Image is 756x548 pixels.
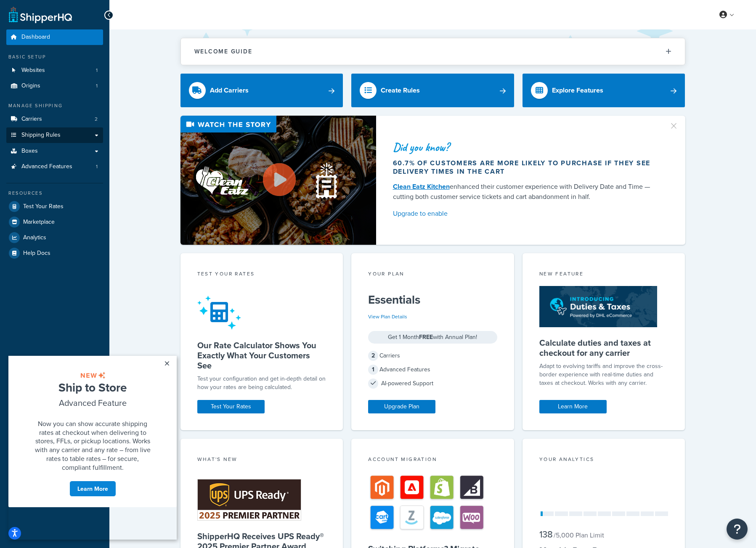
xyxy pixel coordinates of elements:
img: Video thumbnail [180,116,376,245]
a: Learn More [61,125,108,141]
a: Shipping Rules [6,127,103,143]
div: Advanced Features [368,364,497,376]
small: / 5,000 Plan Limit [554,530,604,540]
span: Dashboard [21,34,50,41]
li: Origins [6,78,103,94]
span: Shipping Rules [21,132,61,139]
div: Your Analytics [539,455,668,465]
h5: Our Rate Calculator Shows You Exactly What Your Customers See [197,340,326,371]
li: Websites [6,63,103,78]
span: 138 [539,527,553,541]
div: enhanced their customer experience with Delivery Date and Time — cutting both customer service ti... [393,182,659,202]
a: Websites1 [6,63,103,78]
p: Adapt to evolving tariffs and improve the cross-border experience with real-time duties and taxes... [539,362,668,387]
a: View Plan Details [368,313,407,320]
div: Your Plan [368,270,497,280]
span: 1 [96,163,98,170]
span: Websites [21,67,45,74]
a: Analytics [6,230,103,245]
a: Marketplace [6,214,103,230]
a: Carriers2 [6,111,103,127]
span: Advanced Features [21,163,72,170]
div: Create Rules [381,85,420,96]
span: Now you can show accurate shipping rates at checkout when delivering to stores, FFLs, or pickup l... [27,63,142,116]
a: Create Rules [351,74,514,107]
li: Carriers [6,111,103,127]
div: What's New [197,455,326,465]
div: Account Migration [368,455,497,465]
a: Dashboard [6,29,103,45]
span: 2 [95,116,98,123]
h5: Essentials [368,293,497,307]
span: 1 [368,365,378,375]
div: Explore Features [552,85,603,96]
a: Learn More [539,400,607,413]
a: Test Your Rates [197,400,265,413]
div: Basic Setup [6,53,103,61]
a: Clean Eatz Kitchen [393,182,450,191]
div: 60.7% of customers are more likely to purchase if they see delivery times in the cart [393,159,659,176]
a: Test Your Rates [6,199,103,214]
div: Get 1 Month with Annual Plan! [368,331,497,344]
li: Advanced Features [6,159,103,175]
a: Upgrade Plan [368,400,435,413]
div: Did you know? [393,141,659,153]
h2: Welcome Guide [194,48,252,55]
a: Upgrade to enable [393,208,659,220]
div: New Feature [539,270,668,280]
span: Ship to Store [50,23,118,40]
div: Add Carriers [210,85,249,96]
span: 1 [96,67,98,74]
a: Advanced Features1 [6,159,103,175]
span: Carriers [21,116,42,123]
div: Manage Shipping [6,102,103,109]
span: Test Your Rates [23,203,64,210]
a: Origins1 [6,78,103,94]
div: Test your rates [197,270,326,280]
a: Help Docs [6,246,103,261]
span: Analytics [23,234,46,241]
span: Boxes [21,148,38,155]
h5: Calculate duties and taxes at checkout for any carrier [539,338,668,358]
span: Marketplace [23,219,55,226]
span: Origins [21,82,40,90]
span: 2 [368,351,378,361]
span: Advanced Feature [50,41,118,53]
button: Open Resource Center [727,519,748,540]
div: Test your configuration and get in-depth detail on how your rates are being calculated. [197,375,326,392]
a: Add Carriers [180,74,343,107]
strong: FREE [419,333,433,342]
div: AI-powered Support [368,378,497,389]
a: Explore Features [523,74,685,107]
span: 1 [96,82,98,90]
div: Resources [6,190,103,197]
span: Help Docs [23,250,50,257]
a: Boxes [6,143,103,159]
div: Carriers [368,350,497,362]
button: Welcome Guide [181,38,685,65]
